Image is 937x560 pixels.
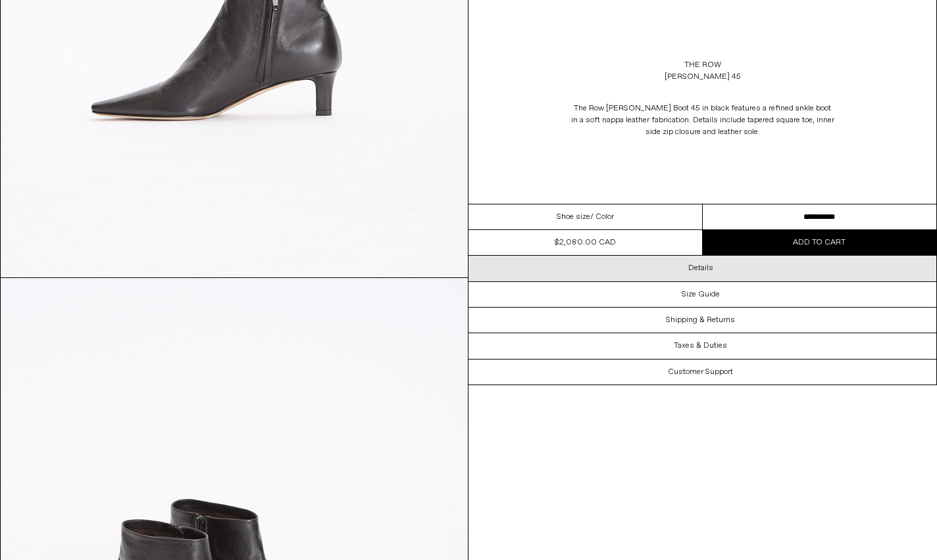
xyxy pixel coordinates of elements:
h3: Taxes & Duties [674,341,727,350]
span: Add to cart [793,237,846,248]
h3: Details [688,264,713,273]
span: / Color [590,211,614,223]
h3: Size Guide [682,290,720,299]
a: The Row [684,59,721,71]
h3: Customer Support [668,367,733,377]
p: The Row [PERSON_NAME] Boot 45 in black features a refined ankle boot in a soft nappa leather fabr... [571,96,834,145]
button: Add to cart [703,230,937,255]
span: Shoe size [557,211,590,223]
div: $2,080.00 CAD [555,237,616,248]
h3: Shipping & Returns [666,315,735,325]
div: [PERSON_NAME] 45 [665,71,741,83]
